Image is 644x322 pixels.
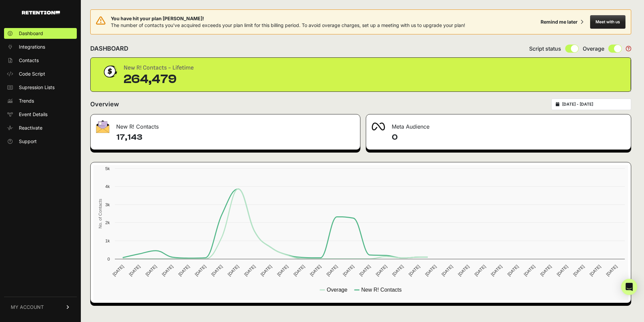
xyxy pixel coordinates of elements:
[105,184,110,189] text: 4k
[375,264,388,277] text: [DATE]
[11,304,44,311] span: MY ACCOUNT
[590,15,625,29] button: Meet with us
[19,111,47,118] span: Event Details
[111,15,465,22] span: You have hit your plan [PERSON_NAME]!
[124,73,194,86] div: 264,479
[327,287,347,293] text: Overage
[128,264,141,277] text: [DATE]
[529,45,561,53] span: Script status
[506,264,519,277] text: [DATE]
[358,264,372,277] text: [DATE]
[161,264,174,277] text: [DATE]
[105,166,110,171] text: 5k
[124,63,194,73] div: New R! Contacts - Lifetime
[474,264,487,277] text: [DATE]
[4,42,77,52] a: Integrations
[4,28,77,39] a: Dashboard
[4,55,77,66] a: Contacts
[4,123,77,133] a: Reactivate
[19,71,45,77] span: Code Script
[441,264,454,277] text: [DATE]
[621,279,637,295] div: Open Intercom Messenger
[19,30,43,37] span: Dashboard
[107,257,110,262] text: 0
[90,44,128,53] h2: DASHBOARD
[541,19,578,25] div: Remind me later
[116,132,355,143] h4: 17,143
[583,45,604,53] span: Overage
[408,264,421,277] text: [DATE]
[227,264,240,277] text: [DATE]
[4,96,77,106] a: Trends
[243,264,256,277] text: [DATE]
[19,44,45,50] span: Integrations
[342,264,355,277] text: [DATE]
[105,202,110,207] text: 3k
[91,114,360,135] div: New R! Contacts
[105,238,110,243] text: 1k
[4,82,77,93] a: Supression Lists
[572,264,585,277] text: [DATE]
[260,264,273,277] text: [DATE]
[19,138,37,145] span: Support
[98,199,103,229] text: No. of Contacts
[144,264,158,277] text: [DATE]
[276,264,289,277] text: [DATE]
[111,264,125,277] text: [DATE]
[292,264,305,277] text: [DATE]
[490,264,503,277] text: [DATE]
[424,264,437,277] text: [DATE]
[391,264,405,277] text: [DATE]
[105,220,110,225] text: 2k
[19,125,42,131] span: Reactivate
[210,264,223,277] text: [DATE]
[589,264,602,277] text: [DATE]
[309,264,322,277] text: [DATE]
[556,264,569,277] text: [DATE]
[90,100,119,109] h2: Overview
[22,11,60,15] img: Retention.com
[96,120,109,133] img: fa-envelope-19ae18322b30453b285274b1b8af3d052b27d846a4fbe8435d1a52b978f639a2.png
[366,114,631,135] div: Meta Audience
[101,63,118,80] img: dollar-coin-05c43ed7efb7bc0c12610022525b4bbbb207c7efeef5aecc26f025e68dcafac9.png
[539,264,552,277] text: [DATE]
[4,297,77,317] a: MY ACCOUNT
[4,136,77,147] a: Support
[4,109,77,120] a: Event Details
[523,264,536,277] text: [DATE]
[19,84,55,91] span: Supression Lists
[4,69,77,79] a: Code Script
[392,132,625,143] h4: 0
[325,264,339,277] text: [DATE]
[19,57,39,64] span: Contacts
[538,16,586,28] button: Remind me later
[178,264,191,277] text: [DATE]
[605,264,618,277] text: [DATE]
[194,264,207,277] text: [DATE]
[372,123,385,131] img: fa-meta-2f981b61bb99beabf952f7030308934f19ce035c18b003e963880cc3fabeebb7.png
[361,287,401,293] text: New R! Contacts
[19,98,34,104] span: Trends
[111,22,465,28] span: The number of contacts you've acquired exceeds your plan limit for this billing period. To avoid ...
[457,264,470,277] text: [DATE]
